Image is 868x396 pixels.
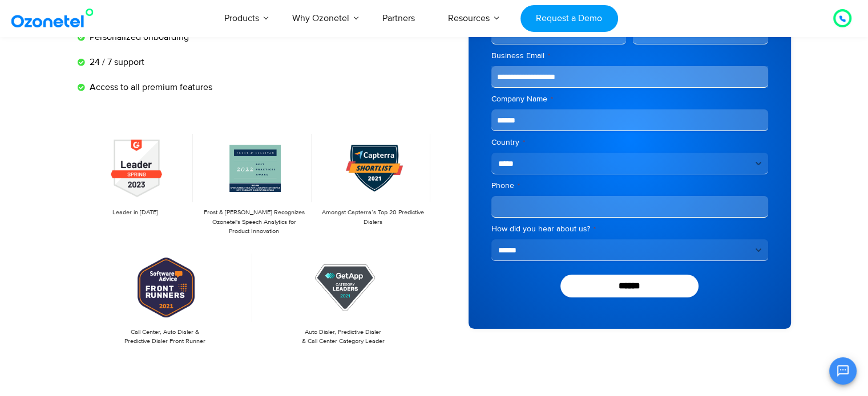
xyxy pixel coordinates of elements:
[321,208,425,227] p: Amongst Capterra’s Top 20 Predictive Dialers
[520,5,618,32] a: Request a Demo
[491,93,768,105] label: Company Name
[261,328,425,346] p: Auto Dialer, Predictive Dialer & Call Center Category Leader
[83,208,187,218] p: Leader in [DATE]
[491,180,768,191] label: Phone
[491,137,768,148] label: Country
[491,50,768,62] label: Business Email
[491,223,768,235] label: How did you hear about us?
[202,208,306,236] p: Frost & [PERSON_NAME] Recognizes Ozonetel's Speech Analytics for Product Innovation
[87,80,212,94] span: Access to all premium features
[87,55,144,69] span: 24 / 7 support
[87,30,189,44] span: Personalized onboarding
[83,328,247,346] p: Call Center, Auto Dialer & Predictive Dialer Front Runner
[829,357,857,385] button: Open chat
